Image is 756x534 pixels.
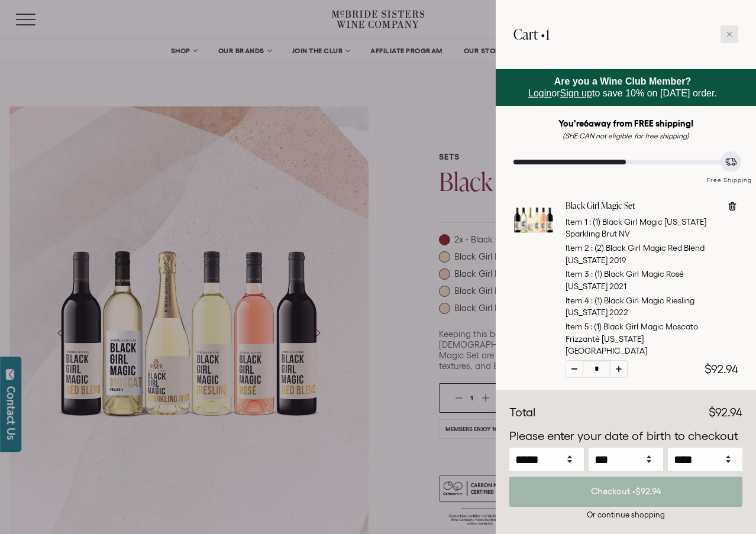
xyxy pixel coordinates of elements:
span: : [589,217,591,226]
strong: Are you a Wine Club Member? [554,76,692,86]
span: 1 [545,24,550,44]
a: Black Girl Magic Set [513,229,554,242]
span: Item 5 [566,322,589,331]
a: Login [528,88,551,98]
span: : [591,243,593,253]
span: : [591,296,593,305]
span: (1) Black Girl Magic Rosé [US_STATE] 2021 [566,269,684,291]
span: (2) Black Girl Magic Red Blend [US_STATE] 2019 [566,243,705,265]
div: Total [509,404,535,422]
span: (1) Black Girl Magic Riesling [US_STATE] 2022 [566,296,694,318]
p: Please enter your date of birth to checkout [509,428,742,445]
span: (1) Black Girl Magic Moscato Frizzanté [US_STATE] [GEOGRAPHIC_DATA] [566,322,698,355]
a: Black Girl Magic Set [566,200,718,212]
span: : [591,269,593,279]
span: 6 [584,118,589,128]
div: Or continue shopping [509,509,742,520]
div: Free Shipping [703,164,756,185]
span: Item 1 [566,217,587,226]
a: Sign up [560,88,592,98]
span: Item 4 [566,296,589,305]
span: or to save 10% on [DATE] order. [528,76,717,98]
span: : [590,322,592,331]
em: (SHE CAN not eligible for free shipping) [563,132,689,140]
strong: You're away from FREE shipping! [558,118,694,128]
span: Item 3 [566,269,589,279]
span: (1) Black Girl Magic [US_STATE] Sparkling Brut NV [566,217,706,239]
span: $92.94 [705,363,738,376]
h2: Cart • [513,18,550,51]
span: Item 2 [566,243,589,253]
span: $92.94 [709,406,742,419]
